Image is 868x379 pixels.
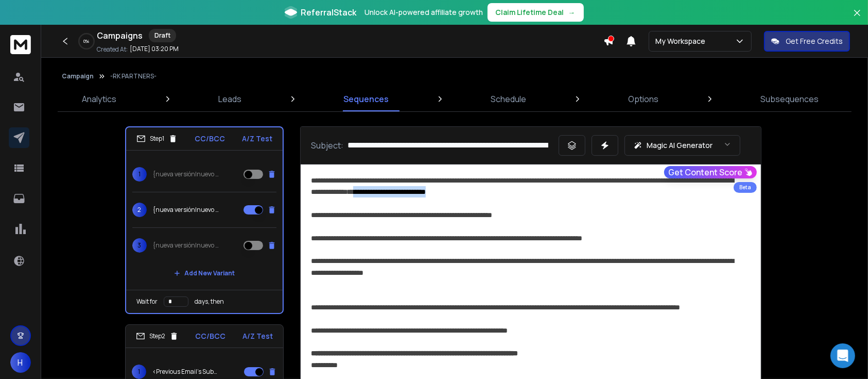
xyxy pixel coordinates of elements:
[755,87,825,111] a: Subsequences
[764,31,850,52] button: Get Free Credits
[153,241,219,250] p: {nueva versión|nuevo SAP|versión nueva|nueva versión Public Cloud|nueva versión Cloud}
[622,87,665,111] a: Options
[219,93,242,105] p: Leads
[311,139,343,152] p: Subject:
[485,87,533,111] a: Schedule
[734,182,757,193] div: Beta
[655,36,709,46] p: My Workspace
[132,238,147,253] span: 3
[110,72,157,80] p: -RK PARTNERS-
[62,72,94,80] button: Campaign
[132,203,147,217] span: 2
[132,167,147,182] span: 1
[149,29,176,42] div: Draft
[568,7,576,18] span: →
[130,45,179,53] p: [DATE] 03:20 PM
[84,38,90,44] p: 0 %
[195,298,224,306] p: days, then
[850,6,864,31] button: Close banner
[76,87,123,111] a: Analytics
[10,352,31,373] button: H
[664,166,757,178] button: Get Content Score
[136,134,178,143] div: Step 1
[242,134,272,144] p: A/Z Test
[242,331,273,341] p: A/Z Test
[488,3,584,22] button: Claim Lifetime Deal→
[152,368,218,376] p: <Previous Email's Subject>
[786,36,843,46] p: Get Free Credits
[344,93,389,105] p: Sequences
[125,126,284,314] li: Step1CC/BCCA/Z Test1{nueva versión|nuevo SAP|versión nueva|nueva versión Public Cloud|nueva versi...
[213,87,248,111] a: Leads
[338,87,395,111] a: Sequences
[153,206,219,214] p: {nueva versión|nuevo SAP|versión nueva|nueva versión Public Cloud|nueva versión Cloud}
[301,6,357,19] span: ReferralStack
[491,93,527,105] p: Schedule
[97,29,143,42] h1: Campaigns
[136,332,179,341] div: Step 2
[624,135,740,156] button: Magic AI Generator
[136,298,158,306] p: Wait for
[166,263,243,284] button: Add New Variant
[195,134,225,144] p: CC/BCC
[196,331,226,341] p: CC/BCC
[365,7,483,18] p: Unlock AI-powered affiliate growth
[97,45,128,54] p: Created At:
[647,140,713,151] p: Magic AI Generator
[153,170,219,178] p: {nueva versión|nuevo SAP|versión nueva|nueva versión Public Cloud|nueva versión Cloud}
[629,93,659,105] p: Options
[132,365,146,379] span: 1
[830,343,855,368] div: Open Intercom Messenger
[761,93,819,105] p: Subsequences
[82,93,117,105] p: Analytics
